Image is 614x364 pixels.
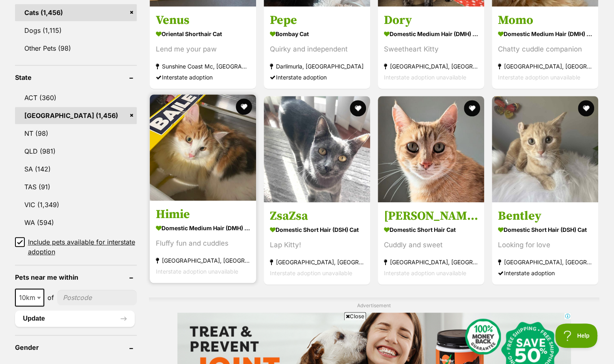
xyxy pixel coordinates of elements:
[264,6,370,88] a: Pepe Bombay Cat Quirky and independent Darlimurla, [GEOGRAPHIC_DATA] Interstate adoption
[350,100,366,116] button: favourite
[15,196,137,213] a: VIC (1,349)
[270,28,364,39] strong: Bombay Cat
[156,60,250,71] strong: Sunshine Coast Mc, [GEOGRAPHIC_DATA]
[15,310,135,327] button: Update
[156,43,250,54] div: Lend me your paw
[15,125,137,142] a: NT (98)
[15,214,137,231] a: WA (594)
[492,96,598,202] img: Bentley - Domestic Short Hair (DSH) Cat
[378,202,484,285] a: [PERSON_NAME] Domestic Short Hair Cat Cuddly and sweet [GEOGRAPHIC_DATA], [GEOGRAPHIC_DATA] Inter...
[344,312,366,320] span: Close
[498,28,592,39] strong: Domestic Medium Hair (DMH) Cat
[384,224,478,236] strong: Domestic Short Hair Cat
[264,96,370,202] img: ZsaZsa - Domestic Short Hair (DSH) Cat
[47,293,54,302] span: of
[384,12,478,28] h3: Dory
[384,28,478,39] strong: Domestic Medium Hair (DMH) Cat
[156,207,250,222] h3: Himie
[270,71,364,82] div: Interstate adoption
[492,6,598,88] a: Momo Domestic Medium Hair (DMH) Cat Chatty cuddle companion [GEOGRAPHIC_DATA], [GEOGRAPHIC_DATA] ...
[384,208,478,224] h3: [PERSON_NAME]
[156,255,250,266] strong: [GEOGRAPHIC_DATA], [GEOGRAPHIC_DATA]
[270,257,364,268] strong: [GEOGRAPHIC_DATA], [GEOGRAPHIC_DATA]
[15,40,137,57] a: Other Pets (98)
[270,12,364,28] h3: Pepe
[15,74,137,81] header: State
[270,43,364,54] div: Quirky and independent
[15,89,137,106] a: ACT (360)
[150,6,256,88] a: Venus Oriental Shorthair Cat Lend me your paw Sunshine Coast Mc, [GEOGRAPHIC_DATA] Interstate ado...
[384,43,478,54] div: Sweetheart Kitty
[156,71,250,82] div: Interstate adoption
[270,208,364,224] h3: ZsaZsa
[15,344,137,351] header: Gender
[378,6,484,88] a: Dory Domestic Medium Hair (DMH) Cat Sweetheart Kitty [GEOGRAPHIC_DATA], [GEOGRAPHIC_DATA] Interst...
[498,268,592,278] div: Interstate adoption
[498,208,592,224] h3: Bentley
[15,237,137,257] a: Include pets available for interstate adoption
[498,224,592,236] strong: Domestic Short Hair (DSH) Cat
[15,161,137,178] a: SA (142)
[384,240,478,251] div: Cuddly and sweet
[15,178,137,195] a: TAS (91)
[270,240,364,251] div: Lap Kitty!
[384,73,466,80] span: Interstate adoption unavailable
[16,292,43,303] span: 10km
[270,224,364,236] strong: Domestic Short Hair (DSH) Cat
[15,289,44,306] span: 10km
[384,60,478,71] strong: [GEOGRAPHIC_DATA], [GEOGRAPHIC_DATA]
[384,257,478,268] strong: [GEOGRAPHIC_DATA], [GEOGRAPHIC_DATA]
[159,323,455,360] iframe: Advertisement
[15,4,137,21] a: Cats (1,456)
[498,12,592,28] h3: Momo
[15,22,137,39] a: Dogs (1,115)
[270,60,364,71] strong: Darlimurla, [GEOGRAPHIC_DATA]
[464,100,480,116] button: favourite
[498,257,592,268] strong: [GEOGRAPHIC_DATA], [GEOGRAPHIC_DATA]
[156,268,238,275] span: Interstate adoption unavailable
[57,290,137,305] input: postcode
[236,98,252,115] button: favourite
[15,107,137,124] a: [GEOGRAPHIC_DATA] (1,456)
[378,96,484,202] img: Ricky - Domestic Short Hair Cat
[156,12,250,28] h3: Venus
[492,202,598,285] a: Bentley Domestic Short Hair (DSH) Cat Looking for love [GEOGRAPHIC_DATA], [GEOGRAPHIC_DATA] Inter...
[150,201,256,283] a: Himie Domestic Medium Hair (DMH) Cat Fluffy fun and cuddles [GEOGRAPHIC_DATA], [GEOGRAPHIC_DATA] ...
[156,238,250,249] div: Fluffy fun and cuddles
[270,270,352,276] span: Interstate adoption unavailable
[264,202,370,285] a: ZsaZsa Domestic Short Hair (DSH) Cat Lap Kitty! [GEOGRAPHIC_DATA], [GEOGRAPHIC_DATA] Interstate a...
[28,237,137,257] span: Include pets available for interstate adoption
[156,28,250,39] strong: Oriental Shorthair Cat
[156,222,250,234] strong: Domestic Medium Hair (DMH) Cat
[498,43,592,54] div: Chatty cuddle companion
[15,274,137,281] header: Pets near me within
[384,270,466,276] span: Interstate adoption unavailable
[578,100,595,116] button: favourite
[498,60,592,71] strong: [GEOGRAPHIC_DATA], [GEOGRAPHIC_DATA]
[15,143,137,160] a: QLD (981)
[498,73,580,80] span: Interstate adoption unavailable
[498,240,592,251] div: Looking for love
[555,323,598,348] iframe: Help Scout Beacon - Open
[150,94,256,201] img: Himie - Domestic Medium Hair (DMH) Cat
